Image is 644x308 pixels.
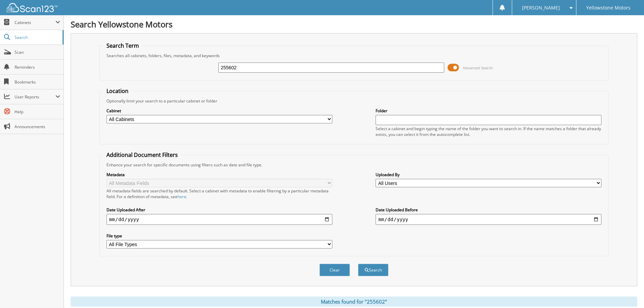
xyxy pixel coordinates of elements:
[106,172,332,177] label: Metadata
[106,188,332,199] div: All metadata fields are searched by default. Select a cabinet with metadata to enable filtering b...
[376,126,601,137] div: Select a cabinet and begin typing the name of the folder you want to search in. If the name match...
[376,214,601,225] input: end
[106,108,332,114] label: Cabinet
[15,64,60,70] span: Reminders
[463,65,493,70] span: Advanced Search
[103,162,605,168] div: Enhance your search for specific documents using filters such as date and file type.
[319,264,350,276] button: Clear
[522,6,560,10] span: [PERSON_NAME]
[106,207,332,213] label: Date Uploaded After
[103,87,132,95] legend: Location
[376,108,601,114] label: Folder
[7,3,57,12] img: scan123-logo-white.svg
[376,207,601,213] label: Date Uploaded Before
[358,264,388,276] button: Search
[103,151,181,159] legend: Additional Document Filters
[106,233,332,239] label: File type
[15,34,59,40] span: Search
[103,42,142,49] legend: Search Term
[15,79,60,85] span: Bookmarks
[15,109,60,115] span: Help
[15,124,60,129] span: Announcements
[103,53,605,58] div: Searches all cabinets, folders, files, metadata, and keywords
[71,19,637,30] h1: Search Yellowstone Motors
[376,172,601,177] label: Uploaded By
[586,6,630,10] span: Yellowstone Motors
[103,98,605,104] div: Optionally limit your search to a particular cabinet or folder
[15,49,60,55] span: Scan
[177,194,186,199] a: here
[106,214,332,225] input: start
[71,297,637,307] div: Matches found for "255602"
[15,94,55,100] span: User Reports
[15,20,55,25] span: Cabinets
